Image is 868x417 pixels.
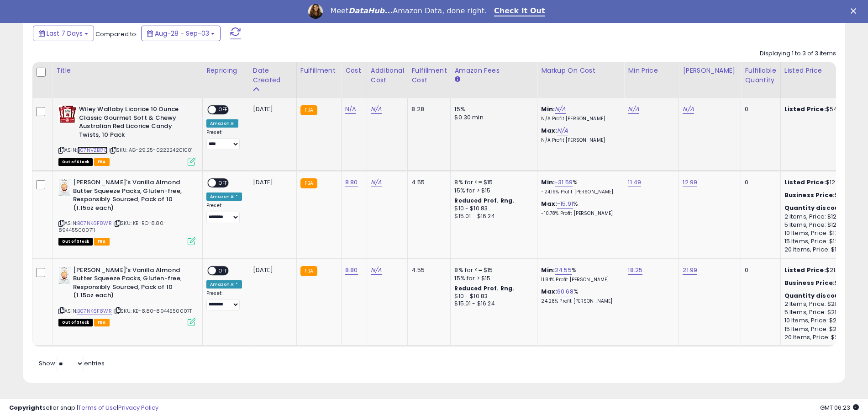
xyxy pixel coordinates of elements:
[541,178,555,187] b: Min:
[541,200,617,217] div: %
[541,277,617,283] p: 11.84% Profit [PERSON_NAME]
[300,178,317,188] small: FBA
[206,66,245,75] div: Repricing
[784,292,860,300] div: :
[253,66,293,85] div: Date Created
[683,178,697,187] a: 12.99
[308,4,323,19] img: Profile image for Georgie
[345,66,363,75] div: Cost
[555,266,572,275] a: 24.55
[216,267,231,274] span: OFF
[206,290,242,311] div: Preset:
[541,105,555,113] b: Min:
[537,62,624,98] th: The percentage added to the cost of goods (COGS) that forms the calculator for Min & Max prices.
[784,266,860,274] div: $21.99
[541,210,617,217] p: -10.78% Profit [PERSON_NAME]
[784,291,850,300] b: Quantity discounts
[58,158,93,166] span: All listings that are currently out of stock and unavailable for purchase on Amazon
[628,105,639,114] a: N/A
[56,66,199,75] div: Title
[557,287,573,296] a: 60.68
[33,26,94,41] button: Last 7 Days
[784,204,860,212] div: :
[784,213,860,221] div: 2 Items, Price: $12.5
[78,403,117,412] a: Terms of Use
[58,105,77,123] img: 51RgtHxMLZL._SL40_.jpg
[541,266,617,283] div: %
[784,178,860,187] div: $12.89
[784,191,860,199] div: $12.76
[454,274,530,283] div: 15% for > $15
[541,266,555,274] b: Min:
[371,105,382,114] a: N/A
[9,404,158,412] div: seller snap | |
[784,266,826,274] b: Listed Price:
[454,105,530,113] div: 15%
[206,280,242,289] div: Amazon AI *
[454,205,530,213] div: $10 - $10.83
[216,179,231,187] span: OFF
[94,238,110,246] span: FBA
[253,266,289,274] div: [DATE]
[371,178,382,187] a: N/A
[820,403,859,412] span: 2025-09-11 06:23 GMT
[784,191,835,199] b: Business Price:
[454,113,530,122] div: $0.30 min
[541,287,557,296] b: Max:
[454,293,530,300] div: $10 - $10.83
[745,66,776,85] div: Fulfillable Quantity
[784,203,850,212] b: Quantity discounts
[541,288,617,305] div: %
[77,307,112,315] a: B07NK6F8WR
[784,105,826,113] b: Listed Price:
[454,266,530,274] div: 8% for <= $15
[784,300,860,308] div: 2 Items, Price: $21.33
[683,105,694,114] a: N/A
[784,237,860,246] div: 15 Items, Price: $12.12
[784,246,860,254] div: 20 Items, Price: $11.99
[345,178,358,187] a: 8.80
[58,219,166,233] span: | SKU: KE-RO-8.80-894455000711
[628,178,641,187] a: 11.49
[683,266,697,275] a: 21.99
[345,266,358,275] a: 8.80
[141,26,221,41] button: Aug-28 - Sep-03
[851,8,860,14] div: Close
[58,105,195,165] div: ASIN:
[555,105,566,114] a: N/A
[784,308,860,316] div: 5 Items, Price: $21.12
[541,126,557,135] b: Max:
[541,66,620,75] div: Markup on Cost
[300,66,337,75] div: Fulfillment
[118,403,158,412] a: Privacy Policy
[628,66,675,75] div: Min Price
[39,359,105,368] span: Show: entries
[557,126,568,135] a: N/A
[371,266,382,275] a: N/A
[216,106,231,114] span: OFF
[77,146,108,154] a: B07NVZB17D
[79,105,190,141] b: Wiley Wallaby Licorice 10 Ounce Classic Gourmet Soft & Chewy Australian Red Licorice Candy Twists...
[784,178,826,187] b: Listed Price:
[58,238,93,246] span: All listings that are currently out of stock and unavailable for purchase on Amazon
[454,197,514,204] b: Reduced Prof. Rng.
[411,66,447,85] div: Fulfillment Cost
[58,178,195,244] div: ASIN:
[683,66,737,75] div: [PERSON_NAME]
[345,105,356,114] a: N/A
[784,278,835,287] b: Business Price:
[745,266,773,274] div: 0
[784,325,860,333] div: 15 Items, Price: $20.68
[94,319,110,326] span: FBA
[454,300,530,308] div: $15.01 - $16.24
[411,178,443,187] div: 4.55
[47,29,83,38] span: Last 7 Days
[555,178,573,187] a: -31.59
[9,403,42,412] strong: Copyright
[454,75,460,84] small: Amazon Fees.
[784,316,860,325] div: 10 Items, Price: $20.9
[541,298,617,305] p: 24.28% Profit [PERSON_NAME]
[454,178,530,187] div: 8% for <= $15
[784,229,860,237] div: 10 Items, Price: $12.25
[77,219,112,227] a: B07NK6F8WR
